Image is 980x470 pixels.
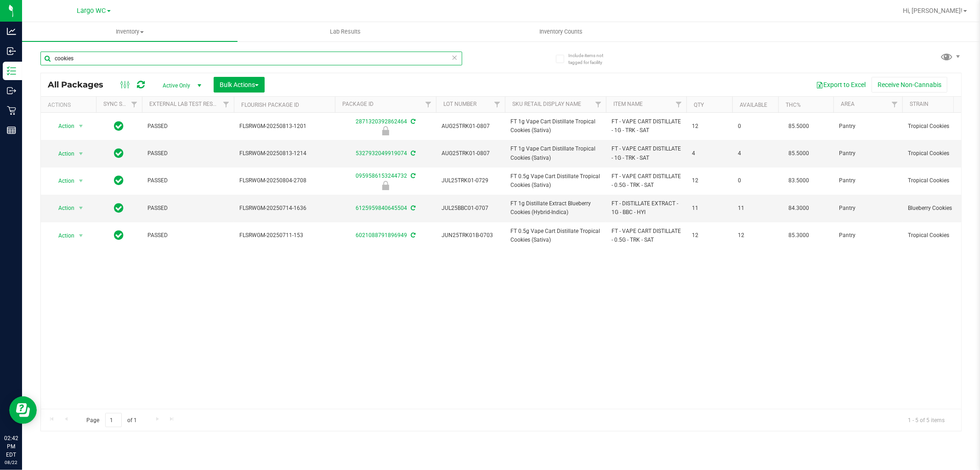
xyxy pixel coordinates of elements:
span: select [75,147,87,160]
span: select [75,120,87,133]
button: Bulk Actions [214,77,265,93]
span: In Sync [114,202,124,215]
span: Lab Results [317,28,373,36]
a: Sku Retail Display Name [512,101,581,107]
p: 08/22 [4,459,18,466]
a: 5327932049919074 [356,150,407,157]
span: FLSRWGM-20250813-1201 [239,122,329,131]
button: Export to Excel [810,77,872,93]
span: 4 [692,149,727,158]
span: All Packages [48,80,113,90]
span: Pantry [839,176,897,185]
span: Tropical Cookies [908,176,977,185]
span: FLSRWGM-20250714-1636 [239,204,329,213]
span: 85.3000 [784,229,814,242]
inline-svg: Outbound [7,86,16,95]
span: JUL25TRK01-0729 [442,176,499,185]
span: PASSED [147,122,228,131]
a: 0959586153244732 [356,173,407,179]
span: PASSED [147,176,228,185]
span: Tropical Cookies [908,122,977,131]
a: Flourish Package ID [241,102,299,108]
span: FT - VAPE CART DISTILLATE - 1G - TRK - SAT [612,117,681,135]
input: 1 [105,413,122,427]
span: Sync from Compliance System [409,205,415,211]
span: FT - VAPE CART DISTILLATE - 0.5G - TRK - SAT [612,172,681,190]
span: FLSRWGM-20250804-2708 [239,176,329,185]
span: Inventory Counts [527,28,595,36]
inline-svg: Inbound [7,46,16,56]
span: FT 1g Vape Cart Distillate Tropical Cookies (Sativa) [510,117,600,135]
a: Package ID [342,101,374,107]
a: Filter [591,97,606,112]
span: PASSED [147,231,228,240]
span: FT - VAPE CART DISTILLATE - 0.5G - TRK - SAT [612,227,681,244]
span: 1 - 5 of 5 items [901,413,952,427]
a: Filter [219,97,234,112]
a: 6125959840645504 [356,205,407,211]
a: Item Name [613,101,643,107]
span: In Sync [114,120,124,133]
span: 12 [738,231,773,240]
span: select [75,229,87,242]
input: Search Package ID, Item Name, SKU, Lot or Part Number... [40,52,462,65]
span: 84.3000 [784,202,814,215]
a: Filter [671,97,686,112]
span: FT 0.5g Vape Cart Distillate Tropical Cookies (Sativa) [510,227,600,244]
a: Strain [910,101,929,107]
span: Pantry [839,149,897,158]
div: Newly Received [334,181,437,190]
span: Include items not tagged for facility [568,52,614,66]
span: 12 [692,176,727,185]
span: FLSRWGM-20250711-153 [239,231,329,240]
span: select [75,202,87,215]
a: Area [841,101,855,107]
a: External Lab Test Result [149,101,221,107]
span: FLSRWGM-20250813-1214 [239,149,329,158]
span: Pantry [839,231,897,240]
span: Clear [452,52,458,64]
a: 2871320392862464 [356,118,407,125]
div: Newly Received [334,126,437,135]
a: Filter [127,97,142,112]
a: Qty [694,102,704,108]
a: 6021088791896949 [356,232,407,238]
span: FT - VAPE CART DISTILLATE - 1G - TRK - SAT [612,145,681,162]
span: Action [50,120,75,133]
inline-svg: Analytics [7,27,16,36]
a: Filter [887,97,902,112]
span: Tropical Cookies [908,149,977,158]
span: FT 0.5g Vape Cart Distillate Tropical Cookies (Sativa) [510,172,600,190]
span: PASSED [147,204,228,213]
div: Actions [48,102,92,108]
span: select [75,174,87,187]
span: 11 [692,204,727,213]
span: Tropical Cookies [908,231,977,240]
span: 12 [692,231,727,240]
span: Action [50,202,75,215]
a: Lot Number [443,101,476,107]
span: JUL25BBC01-0707 [442,204,499,213]
span: Sync from Compliance System [409,173,415,179]
span: Sync from Compliance System [409,118,415,125]
span: 0 [738,176,773,185]
span: Page of 1 [79,413,145,427]
span: Sync from Compliance System [409,150,415,157]
p: 02:42 PM EDT [4,434,18,459]
span: Action [50,147,75,160]
span: 83.5000 [784,174,814,187]
inline-svg: Inventory [7,66,16,75]
span: 85.5000 [784,120,814,133]
span: FT - DISTILLATE EXTRACT - 1G - BBC - HYI [612,199,681,217]
span: 0 [738,122,773,131]
a: Inventory [22,22,238,41]
span: Largo WC [77,7,106,15]
span: 12 [692,122,727,131]
a: Available [740,102,767,108]
span: AUG25TRK01-0807 [442,149,499,158]
span: 4 [738,149,773,158]
a: Sync Status [103,101,139,107]
span: In Sync [114,229,124,242]
button: Receive Non-Cannabis [872,77,947,93]
span: JUN25TRK01B-0703 [442,231,499,240]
